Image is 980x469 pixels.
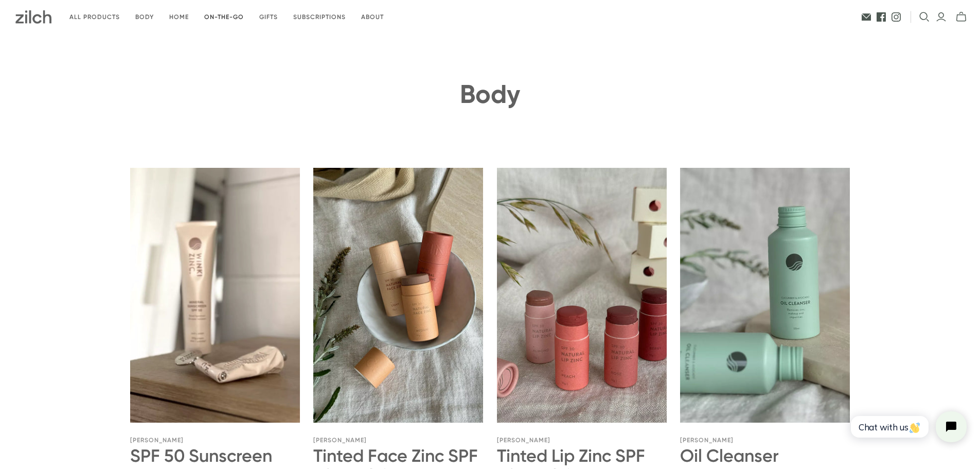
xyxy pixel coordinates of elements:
[252,5,286,29] a: Gifts
[128,5,162,29] a: Body
[497,168,667,423] a: Tinted Lip Zinc SPF 30 EcoStick
[62,5,128,29] a: All products
[197,5,252,29] a: On-the-go
[130,168,300,423] a: SPF 50 Sunscreen
[162,5,197,29] a: Home
[130,80,850,109] h1: Body
[313,168,483,423] a: Tinted Face Zinc SPF 30 EcoStick
[680,168,850,423] a: Oil Cleanser
[286,5,353,29] a: Subscriptions
[15,10,51,24] img: Zilch has done the hard yards and handpicked the best ethical and sustainable products for you an...
[353,5,391,29] a: About
[936,11,947,23] a: Login
[953,11,970,23] button: mini-cart-toggle
[919,12,930,22] button: Open search
[840,403,975,451] iframe: Tidio Chat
